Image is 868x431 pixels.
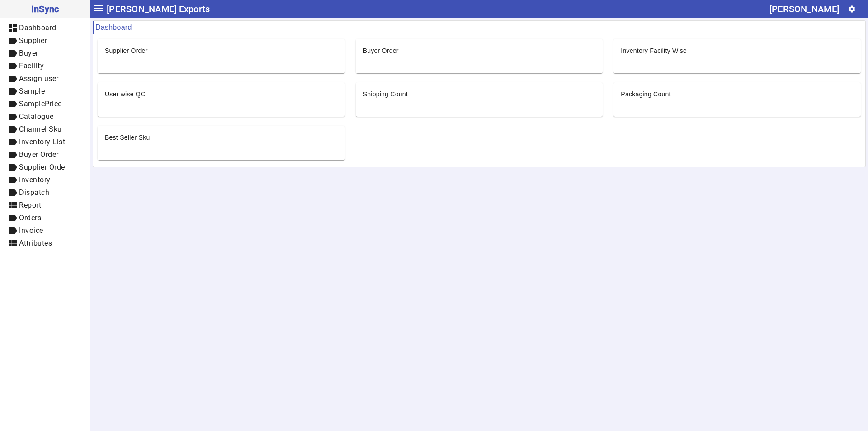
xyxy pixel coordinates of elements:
span: Report [19,201,41,209]
mat-card-header: Inventory Facility Wise [613,39,861,55]
span: Inventory List [19,137,65,146]
span: Facility [19,62,44,70]
span: [PERSON_NAME] Exports [107,2,210,16]
mat-icon: view_module [7,238,18,249]
mat-icon: settings [848,5,856,13]
span: Sample [19,87,45,95]
mat-card-header: User wise QC [98,82,345,99]
mat-icon: label [7,149,18,160]
mat-icon: label [7,187,18,198]
mat-icon: label [7,175,18,185]
span: Attributes [19,239,52,247]
mat-icon: label [7,61,18,71]
span: Dashboard [19,24,57,32]
mat-icon: dashboard [7,23,18,33]
mat-icon: label [7,225,18,236]
mat-icon: label [7,35,18,46]
span: Dispatch [19,188,49,197]
mat-card-header: Buyer Order [356,39,603,55]
mat-icon: view_module [7,200,18,211]
div: [PERSON_NAME] [769,2,839,16]
span: Buyer Order [19,150,59,159]
span: Supplier [19,36,47,45]
mat-card-header: Supplier Order [98,39,345,55]
span: Inventory [19,175,51,184]
mat-card-header: Packaging Count [613,82,861,99]
span: Supplier Order [19,163,67,171]
span: Catalogue [19,112,54,121]
mat-card-header: Dashboard [93,21,865,34]
mat-card-header: Best Seller Sku [98,126,345,142]
mat-icon: label [7,213,18,223]
mat-icon: label [7,162,18,173]
mat-icon: label [7,48,18,59]
mat-icon: label [7,86,18,97]
span: SamplePrice [19,99,62,108]
span: Invoice [19,226,43,235]
mat-icon: label [7,99,18,109]
span: InSync [7,2,83,16]
mat-icon: menu [93,3,104,14]
span: Buyer [19,49,38,57]
span: Channel Sku [19,125,62,133]
mat-icon: label [7,73,18,84]
mat-icon: label [7,124,18,135]
span: Assign user [19,74,59,83]
span: Orders [19,213,41,222]
mat-card-header: Shipping Count [356,82,603,99]
mat-icon: label [7,137,18,147]
mat-icon: label [7,111,18,122]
